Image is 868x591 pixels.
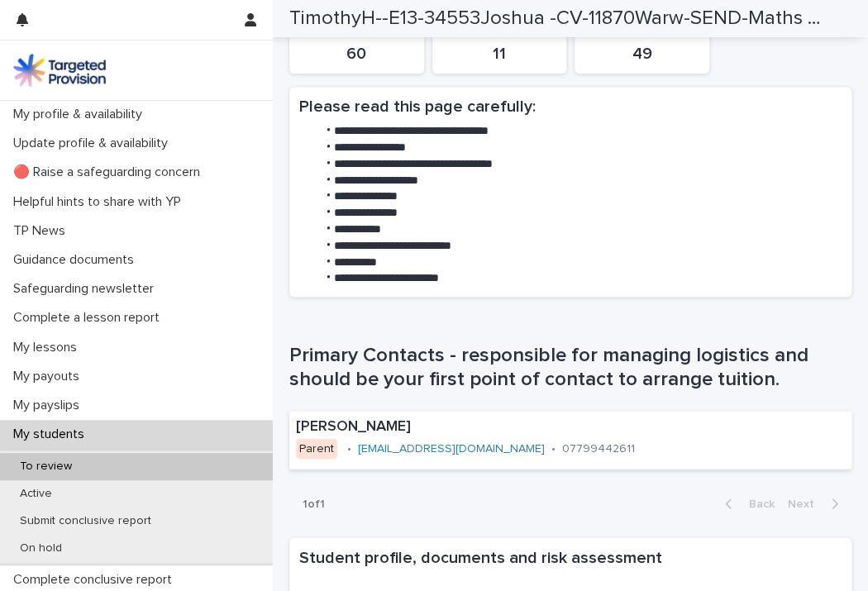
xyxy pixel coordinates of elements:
span: Next [788,498,824,509]
p: 1 of 1 [289,484,338,524]
p: Helpful hints to share with YP [7,194,194,210]
p: 11 [442,44,557,64]
p: Guidance documents [7,252,147,268]
p: On hold [7,541,75,555]
p: Complete conclusive report [7,572,185,588]
p: My profile & availability [7,107,155,122]
a: 07799442611 [562,442,635,454]
img: M5nRWzHhSzIhMunXDL62 [13,54,106,87]
p: TP News [7,223,79,239]
p: 🔴 Raise a safeguarding concern [7,164,213,180]
button: Next [781,496,851,511]
p: To review [7,460,85,474]
h2: Please read this page carefully: [299,97,842,117]
p: Safeguarding newsletter [7,281,167,297]
a: [EMAIL_ADDRESS][DOMAIN_NAME] [358,442,545,454]
p: [PERSON_NAME] [296,417,750,436]
p: 60 [299,44,414,64]
p: My payouts [7,369,93,384]
p: Submit conclusive report [7,514,165,528]
h1: Primary Contacts - responsible for managing logistics and should be your first point of contact t... [289,343,851,391]
p: Active [7,487,65,501]
p: My students [7,427,98,442]
a: [PERSON_NAME]Parent•[EMAIL_ADDRESS][DOMAIN_NAME]•07799442611 [289,411,851,469]
h2: TimothyH--E13-34553Joshua -CV-11870Warw-SEND-Maths KS2 English KS2 Science KS2 Mentoring-16052 [289,7,832,31]
p: My lessons [7,340,90,355]
p: Update profile & availability [7,136,181,151]
div: Parent [296,438,337,459]
p: 49 [584,44,699,64]
p: My payslips [7,398,93,413]
h2: Student profile, documents and risk assessment [299,547,842,567]
span: Back [739,498,775,509]
p: Complete a lesson report [7,310,173,326]
p: • [551,441,556,455]
p: • [347,441,351,455]
button: Back [712,496,781,511]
